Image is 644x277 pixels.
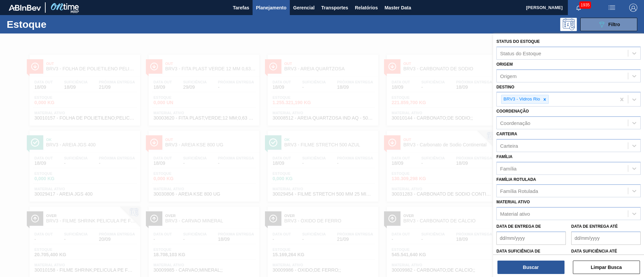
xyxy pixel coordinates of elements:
span: Transportes [321,4,348,12]
input: dd/mm/yyyy [571,231,641,245]
label: Status do Estoque [496,39,540,44]
div: Status do Estoque [500,50,541,56]
div: Origem [500,73,517,79]
label: Data de Entrega até [571,224,618,229]
label: Data suficiência até [571,249,617,254]
img: userActions [608,4,616,12]
span: Filtro [608,22,620,27]
span: Master Data [384,4,411,12]
button: Notificações [568,3,589,12]
button: Filtro [580,18,637,31]
span: 1935 [579,1,591,9]
label: Carteira [496,132,517,136]
label: Data suficiência de [496,249,540,254]
span: Relatórios [355,4,378,12]
label: Família Rotulada [496,177,536,182]
div: BRV3 - Vidros Rio [501,95,541,103]
span: Gerencial [293,4,315,12]
div: Família Rotulada [500,188,538,194]
span: Planejamento [256,4,286,12]
div: Coordenação [500,120,530,126]
span: Tarefas [233,4,249,12]
img: Logout [629,4,637,12]
input: dd/mm/yyyy [496,231,566,245]
label: Família [496,154,513,159]
label: Origem [496,62,513,67]
label: Data de Entrega de [496,224,541,229]
div: Pogramando: nenhum usuário selecionado [560,18,577,31]
label: Destino [496,85,514,89]
div: Família [500,165,517,171]
div: Carteira [500,143,518,148]
img: TNhmsLtSVTkK8tSr43FrP2fwEKptu5GPRR3wAAAABJRU5ErkJggg== [9,5,41,11]
label: Material ativo [496,200,530,204]
label: Coordenação [496,109,529,114]
h1: Estoque [7,20,107,28]
div: Material ativo [500,211,530,217]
